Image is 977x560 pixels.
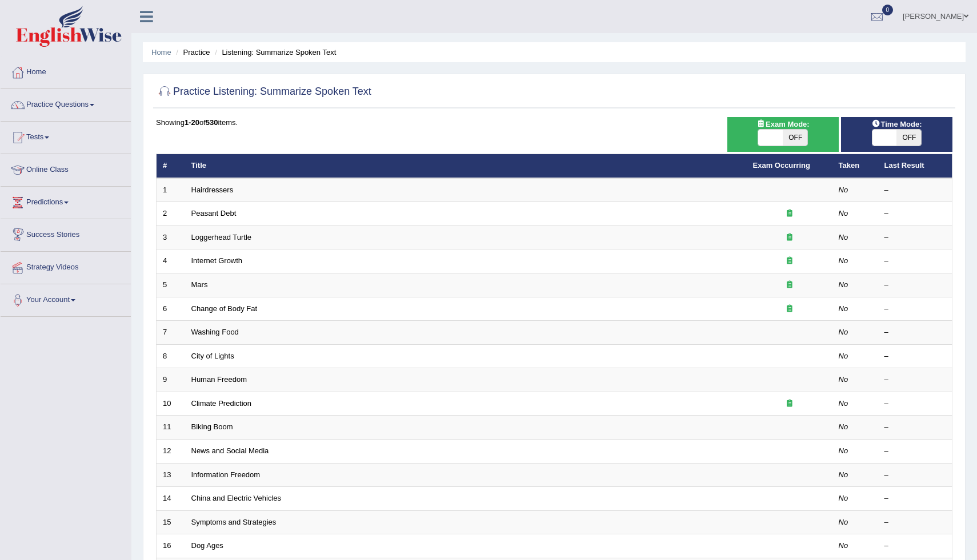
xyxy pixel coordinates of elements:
a: Your Account [1,284,131,313]
div: Exam occurring question [753,208,826,219]
em: No [839,352,848,360]
a: Mars [191,280,208,289]
em: No [839,256,848,265]
a: Hairdressers [191,186,234,194]
th: Last Result [878,154,952,178]
div: Show exams occurring in exams [727,117,839,152]
a: Strategy Videos [1,252,131,280]
th: # [157,154,185,178]
div: – [884,280,946,291]
em: No [839,209,848,217]
a: Internet Growth [191,256,243,265]
em: No [839,399,848,408]
td: 11 [157,416,185,440]
div: Exam occurring question [753,398,826,409]
th: Taken [832,154,878,178]
a: Information Freedom [191,470,261,479]
b: 530 [206,118,218,127]
div: – [884,470,946,481]
a: Human Freedom [191,375,247,384]
td: 2 [157,202,185,226]
div: – [884,446,946,457]
a: China and Electric Vehicles [191,494,282,502]
li: Listening: Summarize Spoken Text [212,47,336,58]
em: No [839,494,848,502]
span: OFF [896,130,921,146]
td: 16 [157,534,185,558]
div: – [884,232,946,243]
em: No [839,470,848,479]
a: City of Lights [191,352,234,360]
th: Title [185,154,747,178]
em: No [839,233,848,241]
a: Loggerhead Turtle [191,233,252,241]
a: Success Stories [1,219,131,248]
span: OFF [783,130,807,146]
div: – [884,422,946,433]
a: Tests [1,122,131,150]
a: Exam Occurring [753,161,810,170]
td: 4 [157,249,185,273]
em: No [839,518,848,526]
div: – [884,327,946,338]
a: Home [151,48,171,57]
em: No [839,280,848,289]
td: 6 [157,297,185,321]
div: – [884,517,946,528]
h2: Practice Listening: Summarize Spoken Text [156,83,371,100]
a: Dog Ages [191,541,223,550]
td: 3 [157,225,185,249]
em: No [839,375,848,384]
td: 12 [157,439,185,463]
span: Exam Mode: [752,118,814,130]
td: 10 [157,392,185,416]
em: No [839,422,848,431]
div: – [884,351,946,362]
em: No [839,328,848,336]
b: 1-20 [185,118,199,127]
td: 5 [157,273,185,297]
div: – [884,304,946,315]
a: Practice Questions [1,89,131,118]
em: No [839,304,848,313]
td: 1 [157,178,185,202]
a: Change of Body Fat [191,304,258,313]
a: Predictions [1,187,131,215]
a: Washing Food [191,328,239,336]
a: News and Social Media [191,446,269,455]
em: No [839,186,848,194]
span: 0 [882,5,894,15]
div: – [884,256,946,267]
td: 7 [157,321,185,345]
a: Peasant Debt [191,209,237,217]
div: – [884,398,946,409]
em: No [839,446,848,455]
div: – [884,185,946,196]
td: 14 [157,487,185,511]
div: Exam occurring question [753,256,826,267]
a: Online Class [1,154,131,183]
li: Practice [173,47,210,58]
a: Climate Prediction [191,399,252,408]
td: 15 [157,510,185,534]
a: Symptoms and Strategies [191,518,277,526]
td: 9 [157,368,185,392]
div: Showing of items. [156,117,952,128]
td: 13 [157,463,185,487]
div: Exam occurring question [753,232,826,243]
div: Exam occurring question [753,280,826,291]
div: – [884,541,946,551]
div: Exam occurring question [753,304,826,315]
a: Home [1,57,131,85]
em: No [839,541,848,550]
a: Biking Boom [191,422,233,431]
div: – [884,493,946,504]
td: 8 [157,344,185,368]
span: Time Mode: [867,118,927,130]
div: – [884,374,946,385]
div: – [884,208,946,219]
